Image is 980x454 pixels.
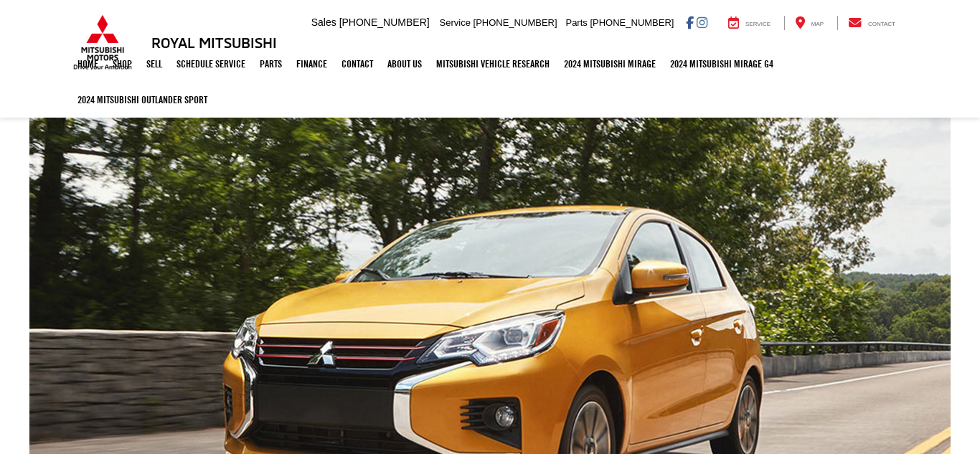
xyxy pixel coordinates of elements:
a: Contact [334,46,380,82]
a: Mitsubishi Vehicle Research [429,46,557,82]
img: Mitsubishi [70,14,135,70]
span: [PHONE_NUMBER] [590,17,674,28]
a: Home [70,46,105,82]
a: Sell [139,46,169,82]
span: Parts [565,17,587,28]
a: About Us [380,46,429,82]
a: Parts: Opens in a new tab [253,46,289,82]
a: Map [784,16,834,30]
a: Finance [289,46,334,82]
span: Contact [868,21,895,27]
a: Schedule Service: Opens in a new tab [169,46,253,82]
a: Service [717,16,781,30]
a: Shop [105,46,139,82]
a: 2024 Mitsubishi Mirage [557,46,663,82]
a: Contact [837,16,906,30]
span: Service [440,17,471,28]
a: 2024 Mitsubishi Mirage G4 [663,46,781,82]
a: Facebook: Click to visit our Facebook page [686,16,694,28]
a: 2024 Mitsubishi Outlander SPORT [70,82,215,118]
span: Map [811,21,824,27]
a: Instagram: Click to visit our Instagram page [697,16,707,28]
h3: Royal Mitsubishi [151,34,277,50]
span: [PHONE_NUMBER] [339,16,430,28]
span: Service [745,21,771,27]
span: [PHONE_NUMBER] [473,17,557,28]
span: Sales [311,16,336,28]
